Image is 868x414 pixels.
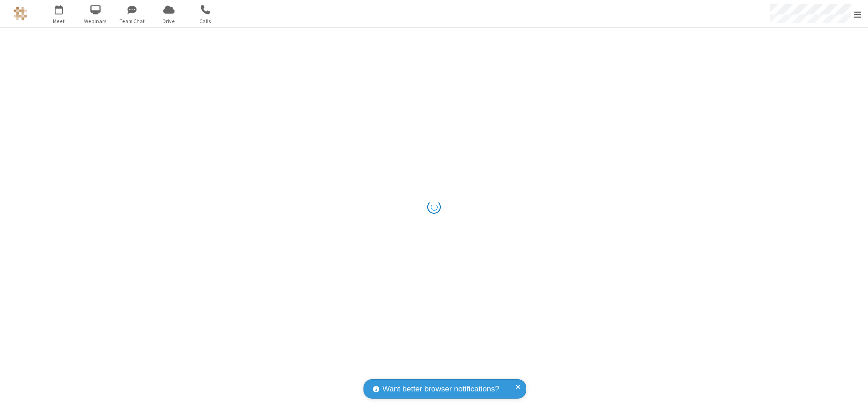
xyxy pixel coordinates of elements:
[115,17,149,25] span: Team Chat
[382,383,499,395] span: Want better browser notifications?
[189,17,222,25] span: Calls
[42,17,76,25] span: Meet
[79,17,113,25] span: Webinars
[152,17,186,25] span: Drive
[14,7,27,20] img: QA Selenium DO NOT DELETE OR CHANGE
